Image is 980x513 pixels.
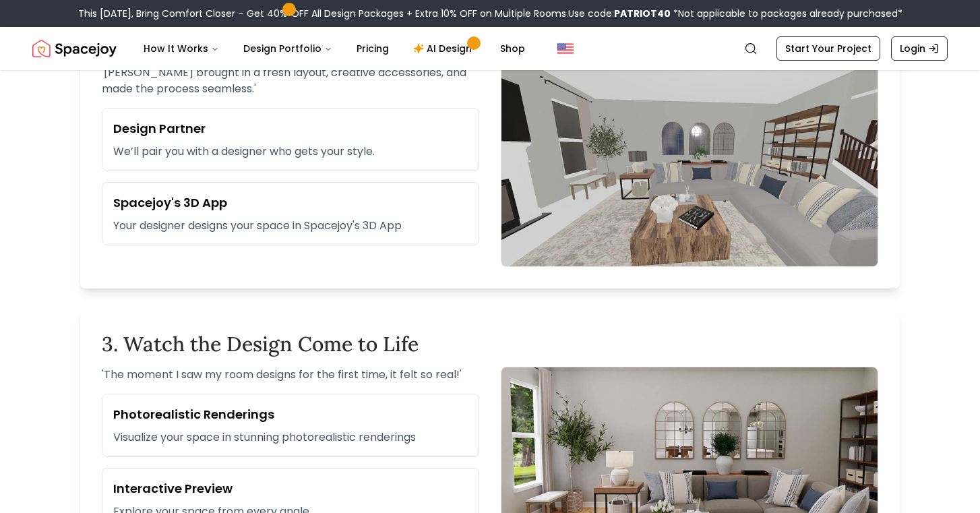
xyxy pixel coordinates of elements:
h3: Interactive Preview [113,479,468,498]
button: How It Works [133,35,230,62]
a: Pricing [346,35,400,62]
a: AI Design [402,35,487,62]
img: United States [557,40,574,57]
img: Spacejoy Logo [32,35,117,62]
a: Shop [489,35,536,62]
h2: 3. Watch the Design Come to Life [102,332,878,356]
nav: Global [32,27,948,70]
span: *Not applicable to packages already purchased* [671,7,902,20]
p: ' The moment I saw my room designs for the first time, it felt so real! ' [102,367,479,383]
h3: Design Partner [113,119,468,138]
nav: Main [133,35,536,62]
p: Visualize your space in stunning photorealistic renderings [113,429,468,446]
a: Login [891,36,948,61]
p: Your designer designs your space in Spacejoy's 3D App [113,218,468,234]
h3: Photorealistic Renderings [113,405,468,424]
a: Start Your Project [776,36,880,61]
a: Spacejoy [32,35,117,62]
div: This [DATE], Bring Comfort Closer – Get 40% OFF All Design Packages + Extra 10% OFF on Multiple R... [78,7,902,20]
p: ' [PERSON_NAME] brought in a fresh layout, creative accessories, and made the process seamless. ' [102,65,479,97]
img: 3D App Design [501,65,878,267]
span: Use code: [568,7,671,20]
h3: Spacejoy's 3D App [113,193,468,212]
button: Design Portfolio [233,35,343,62]
b: PATRIOT40 [614,7,671,20]
p: We’ll pair you with a designer who gets your style. [113,144,468,160]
